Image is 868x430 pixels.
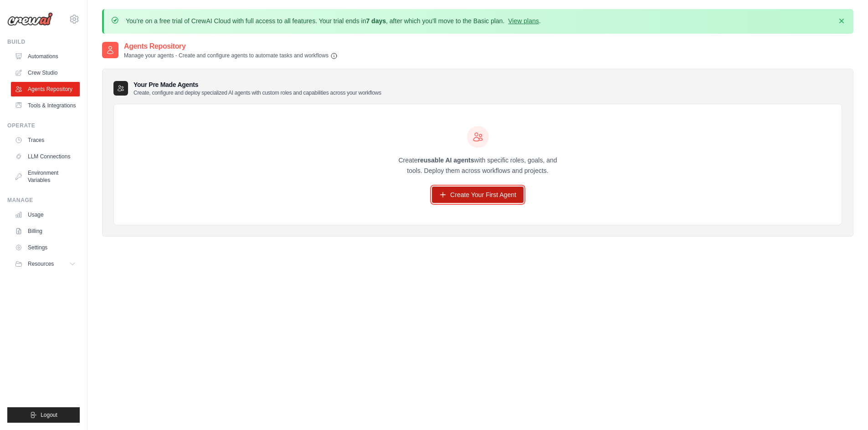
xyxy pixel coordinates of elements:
[11,224,80,238] a: Billing
[11,66,80,80] a: Crew Studio
[11,257,80,271] button: Resources
[134,80,381,96] h3: Your Pre Made Agents
[11,149,80,164] a: LLM Connections
[7,407,80,423] button: Logout
[11,82,80,96] a: Agents Repository
[41,411,57,419] span: Logout
[11,207,80,222] a: Usage
[124,52,338,60] p: Manage your agents - Create and configure agents to automate tasks and workflows
[508,17,539,25] a: View plans
[11,133,80,147] a: Traces
[28,260,54,268] span: Resources
[366,17,386,25] strong: 7 days
[124,41,338,52] h2: Agents Repository
[134,89,381,96] p: Create, configure and deploy specialized AI agents with custom roles and capabilities across your...
[7,38,80,46] div: Build
[417,157,474,164] strong: reusable AI agents
[7,197,80,204] div: Manage
[11,240,80,255] a: Settings
[11,49,80,64] a: Automations
[7,122,80,129] div: Operate
[432,187,524,203] a: Create Your First Agent
[11,98,80,113] a: Tools & Integrations
[390,155,565,176] p: Create with specific roles, goals, and tools. Deploy them across workflows and projects.
[11,166,80,187] a: Environment Variables
[7,12,53,26] img: Logo
[126,16,541,25] p: You're on a free trial of CrewAI Cloud with full access to all features. Your trial ends in , aft...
